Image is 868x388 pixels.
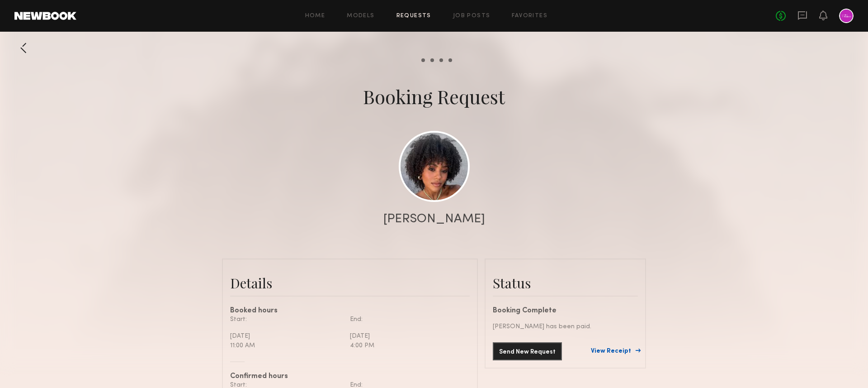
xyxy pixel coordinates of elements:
a: View Receipt [591,348,638,354]
div: Booking Complete [493,307,638,315]
div: 4:00 PM [350,341,463,350]
div: Confirmed hours [230,373,470,380]
div: [PERSON_NAME] [383,213,485,225]
div: Start: [230,315,343,324]
div: [PERSON_NAME] has been paid. [493,322,638,331]
div: [DATE] [230,331,343,341]
a: Favorites [512,13,547,19]
div: Details [230,274,470,292]
div: Booked hours [230,307,470,315]
div: [DATE] [350,331,463,341]
a: Models [347,13,374,19]
a: Home [305,13,325,19]
div: Status [493,274,638,292]
div: 11:00 AM [230,341,343,350]
div: End: [350,315,463,324]
a: Requests [396,13,431,19]
button: Send New Request [493,342,562,360]
a: Job Posts [453,13,491,19]
div: Booking Request [363,84,505,109]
